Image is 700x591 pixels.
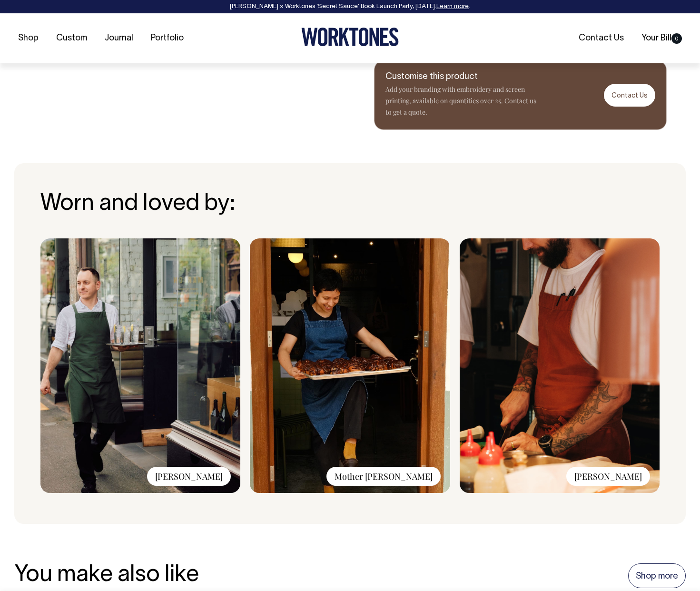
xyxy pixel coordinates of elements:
a: Shop [14,30,42,46]
div: Mother [PERSON_NAME] [326,467,441,486]
a: Portfolio [147,30,187,46]
h3: Worn and loved by: [40,192,660,217]
span: 0 [671,33,682,44]
div: [PERSON_NAME] × Worktones ‘Secret Sauce’ Book Launch Party, [DATE]. . [10,3,690,10]
div: [PERSON_NAME] [147,467,231,486]
a: Custom [52,30,91,46]
a: Journal [101,30,137,46]
a: Learn more [436,4,469,10]
a: Your Bill0 [638,30,686,46]
p: Add your branding with embroidery and screen printing, available on quantities over 25. Contact u... [385,84,538,118]
img: WORKTONES_BIANCA_FULL-RES_EXTRAS-3.jpg [460,238,660,493]
h3: You make also like [14,563,199,588]
img: B9F7D2BA-C9EC-43C5-9AD8-313A8EF6375C_1_1fda9df3-c87d-42e0-824a-55a807c95ae2.jpg [250,238,450,493]
a: Shop more [628,563,686,588]
h6: Customise this product [385,72,538,82]
a: Contact Us [575,30,628,46]
a: Contact Us [604,84,655,106]
img: Marion.jpg [40,238,240,493]
div: [PERSON_NAME] [566,467,650,486]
